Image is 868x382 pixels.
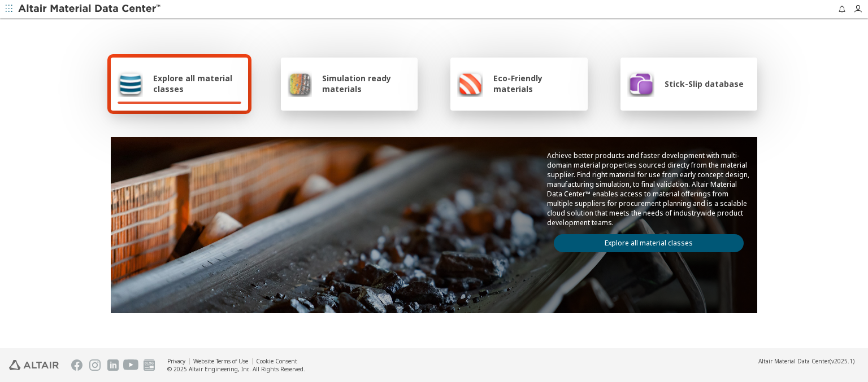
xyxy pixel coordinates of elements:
[193,357,248,365] a: Website Terms of Use
[665,78,744,89] span: Stick-Slip database
[554,234,744,252] a: Explore all material classes
[9,360,59,370] img: Altair Engineering
[153,73,241,94] span: Explore all material classes
[18,3,162,15] img: Altair Material Data Center
[758,357,854,365] div: (v2025.1)
[167,365,305,373] div: © 2025 Altair Engineering, Inc. All Rights Reserved.
[758,357,830,365] span: Altair Material Data Center
[627,70,654,97] img: Stick-Slip database
[256,357,297,365] a: Cookie Consent
[322,73,411,94] span: Simulation ready materials
[118,70,143,97] img: Explore all material classes
[288,70,312,97] img: Simulation ready materials
[493,73,580,94] span: Eco-Friendly materials
[167,357,185,365] a: Privacy
[457,70,483,97] img: Eco-Friendly materials
[547,151,750,227] p: Achieve better products and faster development with multi-domain material properties sourced dire...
